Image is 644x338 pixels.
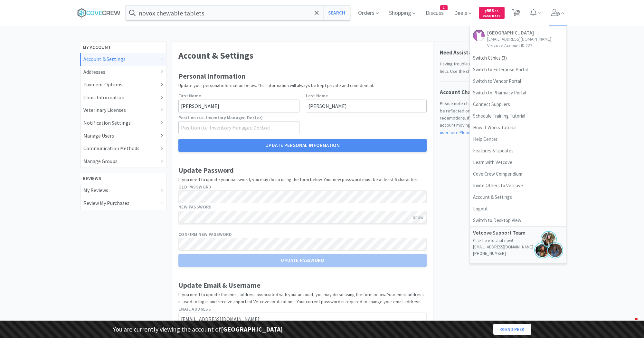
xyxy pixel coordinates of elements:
[178,183,212,190] label: Old Password
[479,4,505,22] a: $668.11Cash Back
[541,231,557,247] img: hannah.png
[80,142,166,155] a: Communication Methods
[470,145,566,157] a: Features & Updates
[83,55,163,63] div: Account & Settings
[221,325,283,333] strong: [GEOGRAPHIC_DATA]
[440,100,557,136] p: Please note changes made to personal information here will be reflected on previous purchases and...
[470,122,566,133] a: How It Works Tutorial
[178,48,427,63] h1: Account & Settings
[83,132,163,140] div: Manage Users
[83,81,163,89] div: Payment Options
[178,114,263,121] label: Position (i.e. Inventory Manager, Doctor)
[440,88,557,97] h4: Account Changes
[83,93,163,102] div: Clinic Information
[470,191,566,203] a: Account & Settings
[178,82,427,89] p: Update your personal information below. This information will always be kept private and confiden...
[178,72,245,81] strong: Personal Information
[83,106,163,114] div: Veterinary Licenses
[178,291,427,305] p: If you need to update the email address associated with your account, you may do so using the for...
[178,166,234,175] strong: Update Password
[473,244,563,250] p: [EMAIL_ADDRESS][DOMAIN_NAME]
[534,242,550,258] img: jennifer.png
[80,104,166,117] a: Veterinary Licenses
[423,10,446,16] a: Discuss1
[83,199,163,208] div: Review My Purchases
[470,203,566,215] a: Logout
[80,66,166,79] a: Addresses
[80,155,166,168] a: Manage Groups
[83,68,163,76] div: Addresses
[547,242,563,258] img: ksen.png
[80,53,166,66] a: Account & Settings
[83,175,166,182] div: Reviews
[483,14,501,19] span: Cash Back
[178,203,212,210] label: New Password
[83,119,163,127] div: Notification Settings
[470,157,566,168] a: Learn with Vetcove
[413,213,423,220] div: Show
[306,92,328,99] label: Last Name
[178,139,427,152] button: Update Personal Information
[113,324,283,334] p: You are currently viewing the account of
[80,197,166,210] a: Review My Purchases
[470,26,566,52] a: [GEOGRAPHIC_DATA][EMAIL_ADDRESS][DOMAIN_NAME]Vetcove Account ID:227
[487,42,551,49] p: Vetcove Account ID: 227
[459,130,554,135] a: Please reach out via live chat with any questions!
[83,144,163,153] div: Communication Methods
[80,117,166,130] a: Notification Settings
[178,121,299,134] input: Position (i.e. Inventory Manager, Doctor)
[493,324,531,335] a: End Peek
[470,75,566,87] a: Switch to Vendor Portal
[440,5,447,10] span: 1
[473,250,563,257] p: [PHONE_NUMBER]
[470,180,566,191] a: Invite Others to Vetcove
[470,64,566,75] a: Switch to Enterprise Portal
[485,7,499,14] span: 668
[83,43,166,51] div: My Account
[80,130,166,142] a: Manage Users
[83,186,163,195] div: My Reviews
[440,48,557,57] h4: Need Assistance?
[440,60,557,75] p: Having trouble updating your email or password. We can help. Use the chat in the lower right corn...
[126,5,350,20] input: Search by item, sku, manufacturer, ingredient, size...
[470,99,566,110] a: Connect Suppliers
[323,5,350,20] button: Search
[494,9,499,13] span: . 11
[440,122,549,135] a: inviting a new user here.
[80,184,166,197] a: My Reviews
[470,52,566,64] span: Switch Clinics ( 3 )
[178,281,260,290] strong: Update Email & Username
[485,9,486,13] span: $
[306,100,427,112] input: Last Name
[80,91,166,104] a: Clinic Information
[470,110,566,122] a: Schedule Training Tutorial
[470,168,566,180] a: Cove Crew Compendium
[470,87,566,99] a: Switch to Pharmacy Portal
[473,230,537,236] h5: Vetcove Support Team
[622,316,638,332] iframe: Intercom live chat
[473,238,513,243] a: Click here to chat now!
[487,36,551,42] p: [EMAIL_ADDRESS][DOMAIN_NAME]
[178,100,299,112] input: First Name
[178,305,211,313] label: Email Address
[178,231,232,238] label: Confirm New Password
[80,78,166,91] a: Payment Options
[178,176,427,183] p: If you need to update your password, you may do so using the form below. Your new password must b...
[487,30,551,36] h5: [GEOGRAPHIC_DATA]
[178,92,201,99] label: First Name
[510,11,523,17] a: 70
[83,157,163,166] div: Manage Groups
[470,133,566,145] a: Help Center
[470,215,566,226] a: Switch to Desktop View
